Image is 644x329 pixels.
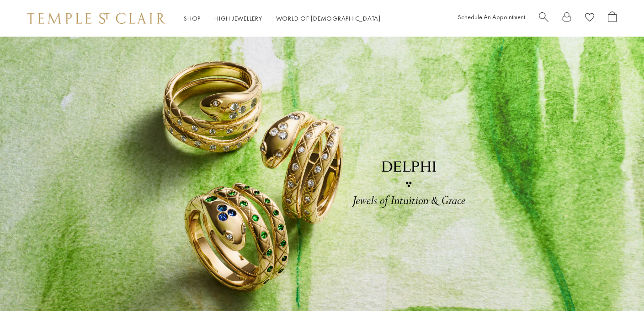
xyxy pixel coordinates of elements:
a: Search [539,11,548,26]
a: Open Shopping Bag [608,11,617,26]
a: Schedule An Appointment [458,13,525,21]
a: View Wishlist [585,11,594,26]
a: World of [DEMOGRAPHIC_DATA]World of [DEMOGRAPHIC_DATA] [276,14,381,22]
nav: Main navigation [184,13,381,24]
img: Temple St. Clair [27,13,165,24]
a: ShopShop [184,14,201,22]
a: High JewelleryHigh Jewellery [214,14,262,22]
